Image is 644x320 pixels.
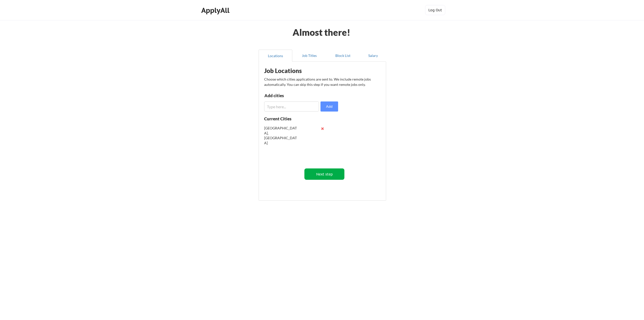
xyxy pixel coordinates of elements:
div: Job Locations [264,68,328,74]
div: Add cities [264,93,316,98]
button: Job Titles [292,50,326,62]
button: Log Out [425,5,445,15]
div: ApplyAll [201,6,231,15]
div: Choose which cities applications are sent to. We include remote jobs automatically. You can skip ... [264,77,380,87]
button: Salary [360,50,386,62]
div: Almost there! [287,28,357,37]
button: Locations [259,50,292,62]
div: Current Cities [264,117,303,121]
input: Type here... [264,101,319,112]
div: [GEOGRAPHIC_DATA], [GEOGRAPHIC_DATA] [264,126,297,145]
button: Block List [326,50,360,62]
button: Next step [304,168,344,180]
button: Add [320,101,338,112]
